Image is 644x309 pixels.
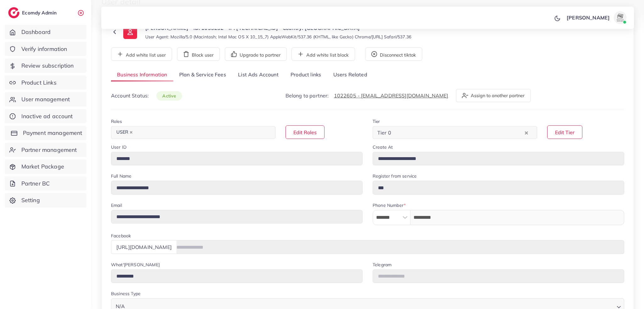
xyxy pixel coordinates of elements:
span: Payment management [23,129,82,137]
span: USER [114,128,136,137]
a: Product Links [5,75,86,90]
img: logo [8,7,19,18]
a: 1022605 - [EMAIL_ADDRESS][DOMAIN_NAME] [334,92,448,99]
span: Setting [21,196,40,204]
a: Partner BC [5,176,86,191]
label: Facebook [111,233,131,239]
a: Users Related [327,68,373,82]
span: Verify information [21,45,67,53]
button: Assign to another partner [456,89,531,102]
div: Search for option [373,126,537,139]
a: Product links [285,68,327,82]
a: Market Package [5,159,86,174]
a: Partner management [5,143,86,157]
span: active [156,91,182,101]
span: Market Package [21,163,64,171]
a: Inactive ad account [5,109,86,124]
p: [PERSON_NAME] [567,14,610,21]
div: Search for option [111,126,275,139]
label: Create At [373,144,393,150]
button: Edit Roles [286,125,325,139]
a: logoEcomdy Admin [8,7,58,18]
div: [URL][DOMAIN_NAME] [111,240,177,254]
span: Partner BC [21,179,50,188]
a: Dashboard [5,25,86,39]
label: Telegram [373,262,391,268]
label: Roles [111,118,122,124]
h2: Ecomdy Admin [22,10,58,16]
button: Disconnect tiktok [365,47,422,61]
label: User ID [111,144,126,150]
a: Plan & Service Fees [173,68,232,82]
span: Inactive ad account [21,112,73,120]
small: User Agent: Mozilla/5.0 (Macintosh; Intel Mac OS X 10_15_7) AppleWebKit/537.36 (KHTML, like Gecko... [145,34,411,40]
p: Belong to partner: [286,92,448,99]
span: User management [21,95,70,103]
button: Clear Selected [525,129,528,136]
button: Add white list user [111,47,172,61]
input: Search for option [393,128,523,137]
a: Business Information [111,68,173,82]
button: Upgrade to partner [225,47,287,61]
a: List Ads Account [232,68,285,82]
img: avatar [614,11,626,24]
label: What'[PERSON_NAME] [111,262,160,268]
input: Search for option [136,128,267,137]
a: Setting [5,193,86,207]
span: Review subscription [21,62,74,70]
button: Block user [177,47,220,61]
span: Product Links [21,79,57,87]
label: Email [111,202,122,208]
label: Phone Number [373,202,406,208]
label: Register from service [373,173,417,179]
label: Full Name [111,173,131,179]
button: Edit Tier [547,125,582,139]
a: Payment management [5,126,86,140]
a: [PERSON_NAME]avatar [563,11,629,24]
span: Partner management [21,146,77,154]
label: Business Type [111,290,141,297]
p: Account Status: [111,92,182,100]
a: Review subscription [5,58,86,73]
a: User management [5,92,86,107]
span: Tier 0 [376,128,392,137]
span: Dashboard [21,28,51,36]
a: Verify information [5,42,86,56]
button: Add white list block [291,47,355,61]
button: Deselect USER [130,131,133,134]
label: Tier [373,118,380,124]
